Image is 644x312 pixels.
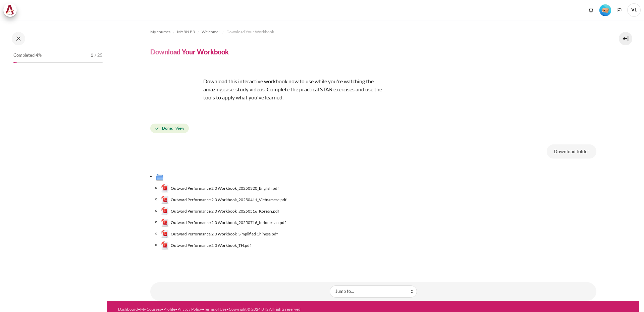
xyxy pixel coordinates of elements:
a: Outward Performance 2.0 Workbook_TH.pdfOutward Performance 2.0 Workbook_TH.pdf [161,241,251,250]
a: Privacy Policy [177,307,202,312]
a: Profile [163,307,175,312]
span: My courses [150,29,170,35]
a: Outward Performance 2.0 Workbook_Simplified Chinese.pdfOutward Performance 2.0 Workbook_Simplifie... [161,230,278,238]
a: User menu [627,3,641,17]
a: Architeck Architeck [3,3,20,17]
a: Outward Performance 2.0 Workbook_20250320_English.pdfOutward Performance 2.0 Workbook_20250320_En... [161,184,279,192]
img: opcover [150,69,201,120]
span: Download Your Workbook [226,29,274,35]
div: 4% [13,62,17,63]
span: Outward Performance 2.0 Workbook_20250320_English.pdf [171,185,279,191]
a: Outward Performance 2.0 Workbook_20250716_Indonesian.pdfOutward Performance 2.0 Workbook_20250716... [161,219,286,227]
div: Show notification window with no new notifications [586,5,596,15]
img: Outward Performance 2.0 Workbook_20250411_Vietnamese.pdf [161,196,169,204]
a: Copyright © 2024 BTS All rights reserved [229,307,301,312]
img: Outward Performance 2.0 Workbook_20250516_Korean.pdf [161,207,169,215]
span: Completed 4% [13,52,42,59]
div: Level #1 [599,4,611,16]
img: Outward Performance 2.0 Workbook_20250320_English.pdf [161,184,169,192]
img: Level #1 [599,4,611,16]
span: Outward Performance 2.0 Workbook_Simplified Chinese.pdf [171,231,278,237]
a: Welcome! [202,28,220,36]
a: Outward Performance 2.0 Workbook_20250516_Korean.pdfOutward Performance 2.0 Workbook_20250516_Kor... [161,207,279,215]
h4: Download Your Workbook [150,47,229,56]
section: Content [107,20,639,301]
img: Architeck [5,5,15,15]
span: Outward Performance 2.0 Workbook_20250411_Vietnamese.pdf [171,197,286,203]
a: Outward Performance 2.0 Workbook_20250411_Vietnamese.pdfOutward Performance 2.0 Workbook_20250411... [161,196,287,204]
span: Outward Performance 2.0 Workbook_20250516_Korean.pdf [171,208,279,214]
span: Welcome! [202,29,220,35]
a: Level #1 [597,4,614,16]
span: / 25 [95,52,103,59]
span: Outward Performance 2.0 Workbook_TH.pdf [171,242,251,249]
nav: Navigation bar [150,27,596,37]
div: Completion requirements for Download Your Workbook [150,122,190,134]
button: Languages [614,5,625,15]
a: My Courses [140,307,161,312]
button: Download folder [547,144,596,159]
span: View [175,125,184,131]
a: Terms of Use [204,307,226,312]
a: My courses [150,28,170,36]
img: Outward Performance 2.0 Workbook_20250716_Indonesian.pdf [161,219,169,227]
a: MYBN B3 [177,28,195,36]
img: Outward Performance 2.0 Workbook_TH.pdf [161,241,169,250]
span: 1 [91,52,93,59]
span: Outward Performance 2.0 Workbook_20250716_Indonesian.pdf [171,220,286,226]
p: Download this interactive workbook now to use while you're watching the amazing case-study videos... [150,69,385,101]
span: VL [627,3,641,17]
a: Dashboard [118,307,138,312]
img: Outward Performance 2.0 Workbook_Simplified Chinese.pdf [161,230,169,238]
span: MYBN B3 [177,29,195,35]
a: Download Your Workbook [226,28,274,36]
strong: Done: [162,125,173,131]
